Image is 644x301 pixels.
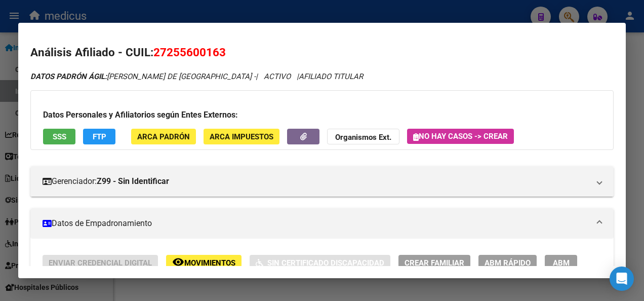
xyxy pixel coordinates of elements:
[43,255,158,271] button: Enviar Credencial Digital
[43,217,589,230] mat-panel-title: Datos de Empadronamiento
[97,175,169,187] strong: Z99 - Sin Identificar
[545,255,577,271] button: ABM
[43,129,75,144] button: SSS
[413,132,508,141] span: No hay casos -> Crear
[398,255,470,271] button: Crear Familiar
[43,109,601,121] h3: Datos Personales y Afiliatorios según Entes Externos:
[184,258,235,268] span: Movimientos
[30,72,256,81] span: [PERSON_NAME] DE [GEOGRAPHIC_DATA] -
[43,175,589,187] mat-panel-title: Gerenciador:
[210,132,273,141] span: ARCA Impuestos
[407,129,514,144] button: No hay casos -> Crear
[30,44,614,61] h2: Análisis Afiliado - CUIL:
[30,166,614,197] mat-expansion-panel-header: Gerenciador:Z99 - Sin Identificar
[30,208,614,239] mat-expansion-panel-header: Datos de Empadronamiento
[30,72,363,81] i: | ACTIVO |
[610,267,634,291] div: Open Intercom Messenger
[93,132,106,141] span: FTP
[53,132,66,141] span: SSS
[250,255,390,271] button: Sin Certificado Discapacidad
[327,129,399,144] button: Organismos Ext.
[49,258,152,268] span: Enviar Credencial Digital
[405,258,464,268] span: Crear Familiar
[335,133,391,142] strong: Organismos Ext.
[299,72,363,81] span: AFILIADO TITULAR
[83,129,115,144] button: FTP
[30,72,107,81] strong: DATOS PADRÓN ÁGIL:
[153,46,226,59] span: 27255600163
[166,255,241,271] button: Movimientos
[204,129,279,144] button: ARCA Impuestos
[553,258,570,268] span: ABM
[267,258,384,268] span: Sin Certificado Discapacidad
[131,129,196,144] button: ARCA Padrón
[485,258,531,268] span: ABM Rápido
[137,132,190,141] span: ARCA Padrón
[172,256,184,268] mat-icon: remove_red_eye
[478,255,537,271] button: ABM Rápido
